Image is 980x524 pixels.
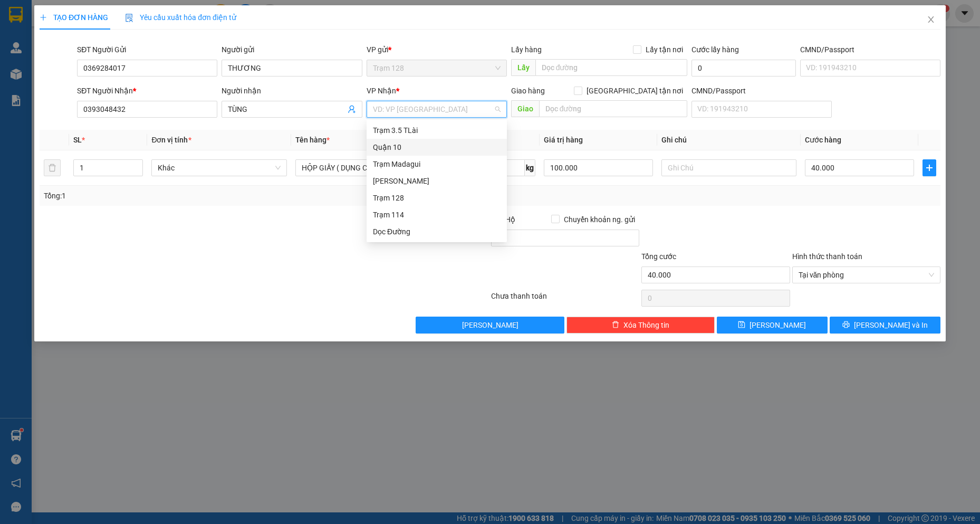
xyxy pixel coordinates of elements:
span: printer [842,321,850,329]
span: Chuyển khoản ng. gửi [560,214,639,225]
span: Giao [511,100,539,117]
span: Lấy tận nơi [641,44,687,55]
div: Quận 10 [367,139,507,156]
div: Người nhận [222,85,362,97]
span: Lấy [511,59,535,76]
span: PHIẾU GIAO HÀNG [30,46,113,58]
div: Dọc Đường [367,223,507,240]
span: SL [73,136,82,144]
span: VP Nhận [367,87,396,95]
span: close [927,15,935,24]
span: user-add [348,105,356,113]
span: kg [525,159,535,176]
div: VP gửi [367,44,507,55]
button: save[PERSON_NAME] [717,317,828,334]
input: Dọc đường [535,59,688,76]
label: Hình thức thanh toán [792,252,862,261]
strong: CTY XE KHÁCH [45,13,113,25]
button: plus [923,159,936,176]
div: Phương Lâm [367,173,507,189]
span: TẠO ĐƠN HÀNG [40,13,108,22]
span: [DATE] [118,5,140,13]
span: [PERSON_NAME] và In [854,319,928,331]
img: icon [125,14,133,22]
span: save [738,321,745,329]
div: Người gửi [222,44,362,55]
strong: N.nhận: [3,77,71,85]
div: [PERSON_NAME] [373,175,501,187]
span: 075201014863 [65,68,116,77]
input: Ghi Chú [661,159,797,176]
span: [GEOGRAPHIC_DATA] tận nơi [582,85,687,97]
input: Dọc đường [539,100,688,117]
button: deleteXóa Thông tin [566,317,715,334]
span: Cước hàng [805,136,841,144]
div: CMND/Passport [800,44,940,55]
span: Trạm 128 [373,60,501,76]
span: Tổng cước [641,252,676,261]
div: Trạm 3.5 TLài [367,122,507,139]
span: plus [923,164,936,172]
span: hiền CMND: [24,68,116,77]
span: Yêu cầu xuất hóa đơn điện tử [125,13,236,22]
span: delete [612,321,619,329]
span: Đơn vị tính [151,136,191,144]
input: Cước lấy hàng [691,60,796,77]
strong: THIÊN PHÁT ĐẠT [3,26,80,38]
div: Trạm 128 [373,192,501,204]
div: Quận 10 [373,141,501,153]
div: Trạm Madagui [367,156,507,173]
span: Quận 10 [15,38,43,46]
span: Tên hàng [295,136,330,144]
span: Lấy hàng [511,45,542,54]
span: Giá trị hàng [544,136,583,144]
div: Trạm 128 [367,189,507,206]
span: 0907696988 [60,38,102,46]
strong: N.gửi: [3,68,116,77]
div: Chưa thanh toán [490,290,640,309]
input: 0 [544,159,653,176]
div: Trạm 3.5 TLài [373,125,501,136]
span: Tại văn phòng [799,267,934,283]
span: Giao hàng [511,87,545,95]
span: Q102508130053 [19,5,75,13]
button: printer[PERSON_NAME] và In [830,317,940,334]
button: Close [916,5,946,35]
strong: VP: SĐT: [3,38,102,46]
div: SĐT Người Gửi [77,44,217,55]
span: plus [40,14,47,21]
span: [PERSON_NAME] [462,319,518,331]
label: Cước lấy hàng [691,45,739,54]
div: Tổng: 1 [44,190,378,202]
div: Trạm 114 [367,206,507,223]
div: SĐT Người Nhận [77,85,217,97]
span: Khác [158,160,281,176]
button: [PERSON_NAME] [416,317,564,334]
div: Trạm 114 [373,209,501,221]
span: Thu Hộ [491,215,515,224]
div: CMND/Passport [691,85,832,97]
span: Xóa Thông tin [623,319,669,331]
input: VD: Bàn, Ghế [295,159,431,176]
th: Ghi chú [657,130,801,150]
div: Trạm Madagui [373,158,501,170]
div: Dọc Đường [373,226,501,237]
span: quả CMND: [30,77,71,85]
span: [PERSON_NAME] [750,319,806,331]
span: 06:58 [97,5,116,13]
button: delete [44,159,61,176]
